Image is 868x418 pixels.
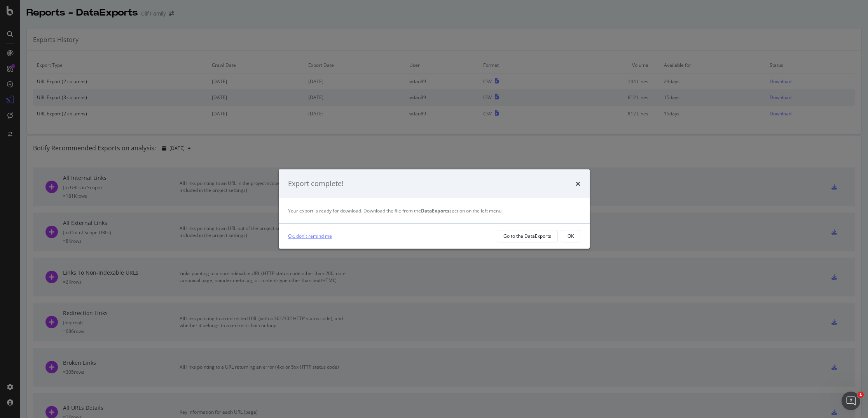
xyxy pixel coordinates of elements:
[421,207,449,214] strong: DataExports
[288,207,580,214] div: Your export is ready for download. Download the file from the
[858,392,864,398] span: 1
[576,179,580,189] div: times
[288,179,344,189] div: Export complete!
[279,169,590,249] div: modal
[842,392,860,410] iframe: Intercom live chat
[288,232,332,240] a: Ok, don't remind me
[568,233,574,239] div: OK
[497,230,558,242] button: Go to the DataExports
[503,233,551,239] div: Go to the DataExports
[561,230,580,242] button: OK
[421,207,503,214] span: section on the left menu.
